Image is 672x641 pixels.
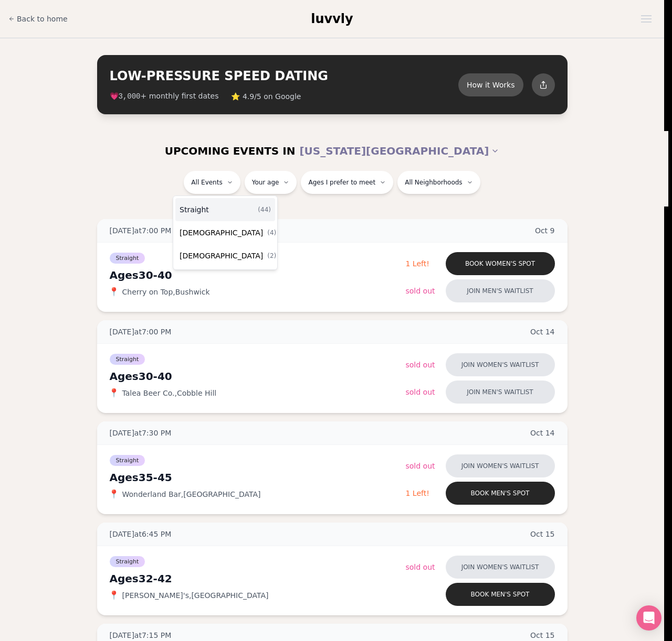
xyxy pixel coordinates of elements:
span: [DEMOGRAPHIC_DATA] [180,251,263,261]
span: [DEMOGRAPHIC_DATA] [180,227,263,238]
span: Straight [180,204,209,215]
span: ( 4 ) [267,229,276,237]
span: ( 44 ) [258,205,271,214]
span: ( 2 ) [267,252,276,260]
